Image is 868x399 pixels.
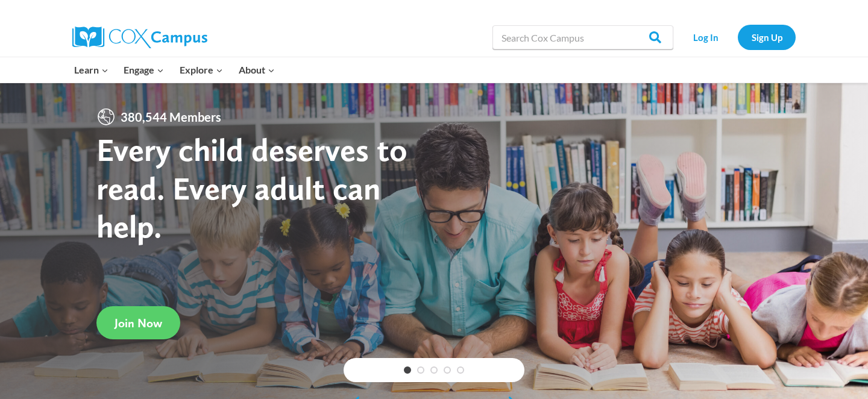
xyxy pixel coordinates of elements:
a: 2 [417,366,424,374]
span: Join Now [115,316,162,330]
a: 5 [457,366,464,374]
input: Search Cox Campus [492,25,673,49]
a: Log In [679,25,732,49]
span: 380,544 Members [116,107,226,127]
a: 4 [444,366,451,374]
a: 3 [430,366,438,374]
span: About [239,62,275,78]
img: Cox Campus [72,27,207,48]
a: Sign Up [738,25,796,49]
span: Learn [74,62,108,78]
span: Engage [124,62,164,78]
a: 1 [404,366,411,374]
a: Join Now [96,306,180,339]
span: Explore [180,62,223,78]
strong: Every child deserves to read. Every adult can help. [96,130,407,245]
nav: Secondary Navigation [679,25,796,49]
nav: Primary Navigation [66,57,282,83]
